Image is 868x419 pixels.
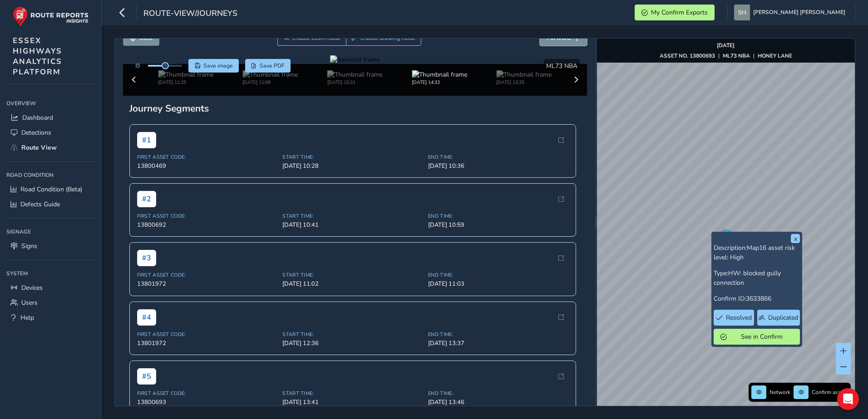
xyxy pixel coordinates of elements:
[734,5,848,20] button: [PERSON_NAME] [PERSON_NAME]
[714,244,795,262] span: Map16 asset risk level: High
[720,229,732,248] div: Map marker
[6,182,95,197] a: Road Condition (Beta)
[714,294,800,303] p: Confirm ID:
[714,243,800,262] p: Description:
[21,143,57,152] span: Route View
[282,398,423,406] span: [DATE] 13:41
[282,331,423,338] span: Start Time:
[20,185,82,194] span: Road Condition (Beta)
[129,102,581,115] div: Journey Segments
[6,140,95,155] a: Route View
[158,79,213,86] div: [DATE] 11:25
[22,113,53,122] span: Dashboard
[757,310,800,326] button: Duplicated
[282,213,423,219] span: Start Time:
[282,221,423,229] span: [DATE] 10:41
[714,329,800,345] button: See in Confirm
[20,313,34,322] span: Help
[651,8,708,17] span: My Confirm Exports
[758,52,792,59] strong: HONEY LANE
[137,221,277,229] span: 13800692
[714,268,800,287] p: Type:
[714,269,781,287] span: HW: blocked gully connection
[412,79,467,86] div: [DATE] 14:32
[327,70,383,79] img: Thumbnail frame
[635,5,715,20] button: My Confirm Exports
[21,128,51,137] span: Detections
[723,52,750,59] strong: ML73 NBA
[6,225,95,239] div: Signage
[137,331,277,338] span: First Asset Code:
[137,191,156,207] span: # 2
[496,70,552,79] img: Thumbnail frame
[746,294,771,303] span: 3633866
[20,200,60,209] span: Defects Guide
[245,59,291,73] button: PDF
[282,272,423,278] span: Start Time:
[6,239,95,253] a: Signs
[137,368,156,385] span: # 5
[137,213,277,219] span: First Asset Code:
[242,70,298,79] img: Thumbnail frame
[428,398,568,406] span: [DATE] 13:46
[327,79,383,86] div: [DATE] 15:31
[812,389,848,396] span: Confirm assets
[282,154,423,161] span: Start Time:
[137,390,277,397] span: First Asset Code:
[428,162,568,170] span: [DATE] 10:36
[726,313,752,322] span: Resolved
[188,59,239,73] button: Save
[13,35,62,77] span: ESSEX HIGHWAYS ANALYTICS PLATFORM
[137,280,277,288] span: 13801972
[769,389,790,396] span: Network
[730,332,793,341] span: See in Confirm
[660,52,715,59] strong: ASSET NO. 13800693
[6,197,95,212] a: Defects Guide
[428,280,568,288] span: [DATE] 11:03
[428,272,568,278] span: End Time:
[282,339,423,347] span: [DATE] 12:36
[717,42,735,49] strong: [DATE]
[137,132,156,148] span: # 1
[282,390,423,397] span: Start Time:
[6,97,95,110] div: Overview
[428,213,568,219] span: End Time:
[428,154,568,161] span: End Time:
[143,8,237,20] span: route-view/journeys
[137,398,277,406] span: 13800693
[260,62,285,69] span: Save PDF
[6,280,95,295] a: Devices
[768,313,798,322] span: Duplicated
[13,6,89,27] img: rr logo
[6,267,95,280] div: System
[428,221,568,229] span: [DATE] 10:59
[21,242,37,250] span: Signs
[734,5,750,20] img: diamond-layout
[137,250,156,266] span: # 3
[137,154,277,161] span: First Asset Code:
[412,70,467,79] img: Thumbnail frame
[714,310,754,326] button: Resolved
[137,309,156,326] span: # 4
[282,280,423,288] span: [DATE] 11:02
[660,52,792,59] div: | |
[6,168,95,182] div: Road Condition
[137,162,277,170] span: 13800469
[282,162,423,170] span: [DATE] 10:28
[21,283,43,292] span: Devices
[428,331,568,338] span: End Time:
[6,310,95,325] a: Help
[546,62,577,70] span: ML73 NBA
[837,388,859,410] div: Open Intercom Messenger
[6,110,95,125] a: Dashboard
[137,272,277,278] span: First Asset Code:
[137,339,277,347] span: 13801972
[242,79,298,86] div: [DATE] 11:09
[203,62,233,69] span: Save image
[6,125,95,140] a: Detections
[158,70,213,79] img: Thumbnail frame
[428,339,568,347] span: [DATE] 13:37
[753,5,845,20] span: [PERSON_NAME] [PERSON_NAME]
[6,295,95,310] a: Users
[21,298,38,307] span: Users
